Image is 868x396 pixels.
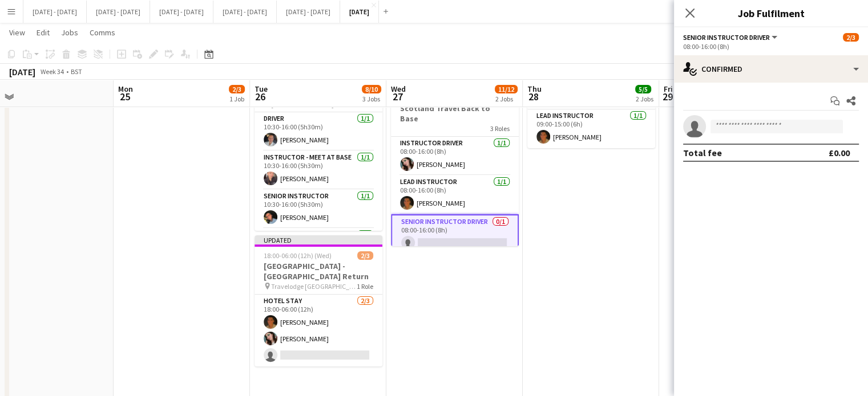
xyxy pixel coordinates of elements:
[391,103,519,124] h3: Scotland Travel Back to Base
[683,147,722,158] div: Total fee
[87,1,150,23] button: [DATE] - [DATE]
[391,77,519,246] app-job-card: Updated08:00-16:00 (8h)2/3Scotland Travel Back to Base3 RolesInstructor Driver1/108:00-16:00 (8h)...
[843,33,859,42] span: 2/3
[255,62,382,231] app-job-card: 10:30-16:00 (5h30m)4/4[GEOGRAPHIC_DATA] (100) Hub (Half Day PM) [GEOGRAPHIC_DATA]4 RolesDriver1/1...
[391,214,519,255] app-card-role: Senior Instructor Driver0/108:00-16:00 (8h)
[253,90,268,103] span: 26
[255,235,382,244] div: Updated
[526,90,542,103] span: 28
[527,84,542,94] span: Thu
[9,66,35,77] div: [DATE]
[255,151,382,190] app-card-role: Instructor - Meet at Base1/110:30-16:00 (5h30m)[PERSON_NAME]
[662,90,673,103] span: 29
[391,137,519,175] app-card-role: Instructor Driver1/108:00-16:00 (8h)[PERSON_NAME]
[340,1,379,23] button: [DATE]
[71,67,82,76] div: BST
[277,1,340,23] button: [DATE] - [DATE]
[32,25,54,40] a: Edit
[362,85,381,93] span: 8/10
[255,235,382,366] app-job-card: Updated18:00-06:00 (12h) (Wed)2/3[GEOGRAPHIC_DATA] - [GEOGRAPHIC_DATA] Return Travelodge [GEOGRAP...
[255,261,382,281] h3: [GEOGRAPHIC_DATA] - [GEOGRAPHIC_DATA] Return
[229,85,245,93] span: 2/3
[85,25,120,40] a: Comms
[674,55,868,83] div: Confirmed
[38,67,66,76] span: Week 34
[389,90,406,103] span: 27
[391,175,519,214] app-card-role: Lead Instructor1/108:00-16:00 (8h)[PERSON_NAME]
[255,295,382,366] app-card-role: Hotel Stay2/318:00-06:00 (12h)[PERSON_NAME][PERSON_NAME]
[495,85,518,93] span: 11/12
[683,42,859,51] div: 08:00-16:00 (8h)
[829,147,850,158] div: £0.00
[61,27,78,38] span: Jobs
[271,282,357,291] span: Travelodge [GEOGRAPHIC_DATA]
[683,33,770,42] span: Senior Instructor Driver
[527,70,655,148] app-job-card: 09:00-15:00 (6h)1/1Base Day1 RoleLead Instructor1/109:00-15:00 (6h)[PERSON_NAME]
[9,27,25,38] span: View
[391,84,406,94] span: Wed
[362,95,381,103] div: 3 Jobs
[255,84,268,94] span: Tue
[255,112,382,151] app-card-role: Driver1/110:30-16:00 (5h30m)[PERSON_NAME]
[56,25,83,40] a: Jobs
[150,1,213,23] button: [DATE] - [DATE]
[636,95,653,103] div: 2 Jobs
[357,251,373,260] span: 2/3
[23,1,87,23] button: [DATE] - [DATE]
[116,90,133,103] span: 25
[229,95,244,103] div: 1 Job
[664,84,673,94] span: Fri
[527,109,655,148] app-card-role: Lead Instructor1/109:00-15:00 (6h)[PERSON_NAME]
[635,85,651,93] span: 5/5
[255,228,382,267] app-card-role: Lead Instructor1/1
[90,27,115,38] span: Comms
[37,27,50,38] span: Edit
[118,84,133,94] span: Mon
[255,190,382,228] app-card-role: Senior Instructor1/110:30-16:00 (5h30m)[PERSON_NAME]
[357,282,373,291] span: 1 Role
[674,6,868,21] h3: Job Fulfilment
[264,251,332,260] span: 18:00-06:00 (12h) (Wed)
[5,25,30,40] a: View
[683,33,779,42] button: Senior Instructor Driver
[213,1,277,23] button: [DATE] - [DATE]
[495,95,517,103] div: 2 Jobs
[490,124,510,133] span: 3 Roles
